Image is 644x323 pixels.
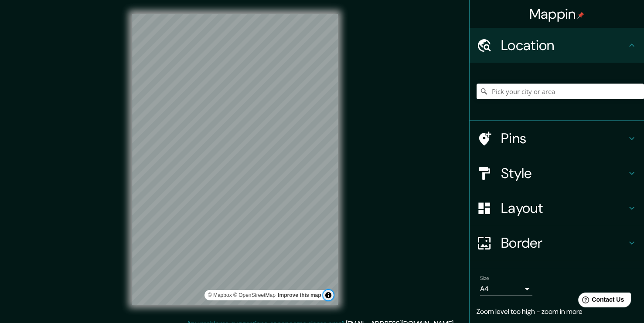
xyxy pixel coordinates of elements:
a: Mapbox [208,292,232,298]
h4: Border [501,234,627,252]
div: Border [470,225,644,260]
div: Pins [470,121,644,156]
div: Style [470,156,644,191]
h4: Pins [501,130,627,147]
a: OpenStreetMap [233,292,276,298]
div: A4 [480,282,532,296]
div: Layout [470,191,644,225]
h4: Location [501,37,627,54]
h4: Style [501,165,627,182]
button: Toggle attribution [323,290,334,300]
input: Pick your city or area [477,84,644,99]
h4: Mappin [529,5,585,23]
label: Size [480,275,489,282]
a: Map feedback [278,292,321,298]
canvas: Map [132,14,338,305]
iframe: Help widget launcher [566,289,634,313]
h4: Layout [501,199,627,217]
div: Location [470,28,644,63]
p: Zoom level too high - zoom in more [477,306,637,317]
img: pin-icon.png [577,12,584,19]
